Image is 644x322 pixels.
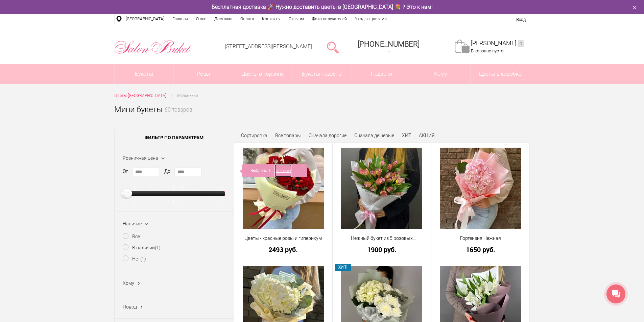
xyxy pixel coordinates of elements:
span: Кому [123,280,134,286]
label: От [123,168,128,175]
a: Контакты [258,14,285,24]
label: До [164,168,170,175]
span: 1 [268,164,271,177]
a: Фото получателей [308,14,351,24]
div: Выбрано: [240,164,307,177]
a: Все товары [275,133,301,138]
a: Цветы - красные розы и гиперикум [239,235,328,242]
small: 60 товаров [165,107,192,124]
span: Фильтр по параметрам [115,129,234,146]
ins: (1) [155,245,161,250]
a: ХИТ [402,133,411,138]
label: Нет [123,255,146,263]
a: Нежный букет из 5 розовых альстромерий [337,235,427,242]
a: Розы [174,64,233,84]
span: Кому [411,64,470,84]
a: Показать [275,164,292,177]
a: 1650 руб. [436,246,525,253]
a: О нас [192,14,210,24]
ins: (1) [140,256,146,262]
a: Букеты [115,64,174,84]
a: Оплата [236,14,258,24]
a: Вход [516,17,526,22]
a: [STREET_ADDRESS][PERSON_NAME] [225,43,312,50]
a: Подарки [352,64,411,84]
label: В наличии [123,244,161,251]
span: Розничная цена [123,155,158,161]
a: Цветы в корзине [233,64,292,84]
span: В корзине пусто [471,48,503,53]
img: Гортензия Нежная [440,148,521,229]
a: Сначала дорогие [309,133,347,138]
a: Сначала дешевые [354,133,394,138]
a: 1900 руб. [337,246,427,253]
img: Цветы - красные розы и гиперикум [243,148,324,229]
a: Уход за цветами [351,14,391,24]
a: Гортензия Нежная [436,235,525,242]
span: Цветы [GEOGRAPHIC_DATA] [114,93,166,98]
a: Цветы в коробке [471,64,530,84]
div: Бесплатная доставка 🚀 Нужно доставить цветы в [GEOGRAPHIC_DATA] 💐 ? Это к нам! [109,3,535,10]
a: Главная [168,14,192,24]
span: Повод [123,304,137,309]
a: Букеты невесты [292,64,352,84]
span: Наличие [123,221,142,226]
span: Сортировка [241,133,267,138]
a: 2493 руб. [239,246,328,253]
label: Все [123,233,140,240]
a: Отзывы [285,14,308,24]
span: Маленькие [177,93,198,98]
span: ХИТ! [335,264,351,271]
a: АКЦИЯ [419,133,435,138]
a: [GEOGRAPHIC_DATA] [122,14,168,24]
span: [PHONE_NUMBER] [358,40,420,48]
h1: Мини букеты [114,103,163,116]
a: Доставка [210,14,236,24]
a: Цветы [GEOGRAPHIC_DATA] [114,92,166,99]
a: [PERSON_NAME] [471,40,524,47]
img: Нежный букет из 5 розовых альстромерий [341,148,422,229]
img: Цветы Нижний Новгород [114,38,192,56]
a: [PHONE_NUMBER] [354,38,424,57]
ins: 0 [518,40,524,47]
